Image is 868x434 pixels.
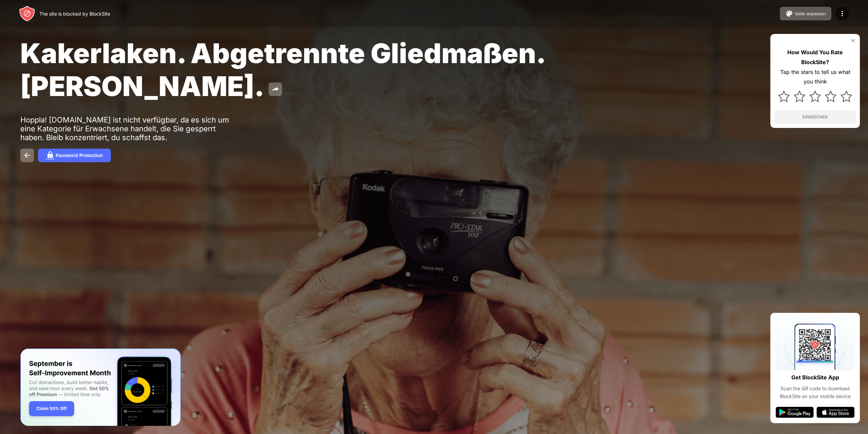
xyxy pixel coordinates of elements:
[778,91,790,102] img: star.svg
[795,11,826,16] div: Seite anpassen
[774,67,856,87] div: Tap the stars to tell us what you think
[838,10,846,18] img: menu-icon.svg
[23,151,31,159] img: back.svg
[809,91,821,102] img: star.svg
[271,85,279,93] img: share.svg
[825,91,836,102] img: star.svg
[794,91,805,102] img: star.svg
[791,373,839,382] div: Get BlockSite App
[20,37,545,102] span: Kakerlaken. Abgetrennte Gliedmaßen. [PERSON_NAME].
[39,11,110,17] div: The site is blocked by BlockSite
[774,48,856,67] div: How Would You Rate BlockSite?
[20,348,181,426] iframe: Banner
[841,91,852,102] img: star.svg
[776,407,814,418] img: google-play.svg
[56,153,103,158] div: Password Protection
[38,149,111,162] button: Password Protection
[780,7,831,20] button: Seite anpassen
[19,5,35,22] img: header-logo.svg
[774,110,856,124] button: EINREICHEN
[816,407,854,418] img: app-store.svg
[776,385,854,400] div: Scan the QR code to download BlockSite on your mobile device
[46,151,54,159] img: password.svg
[785,10,793,18] img: pallet.svg
[20,115,230,142] div: Hoppla! [DOMAIN_NAME] ist nicht verfügbar, da es sich um eine Kategorie für Erwachsene handelt, d...
[850,38,856,43] img: rate-us-close.svg
[776,318,854,370] img: qrcode.svg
